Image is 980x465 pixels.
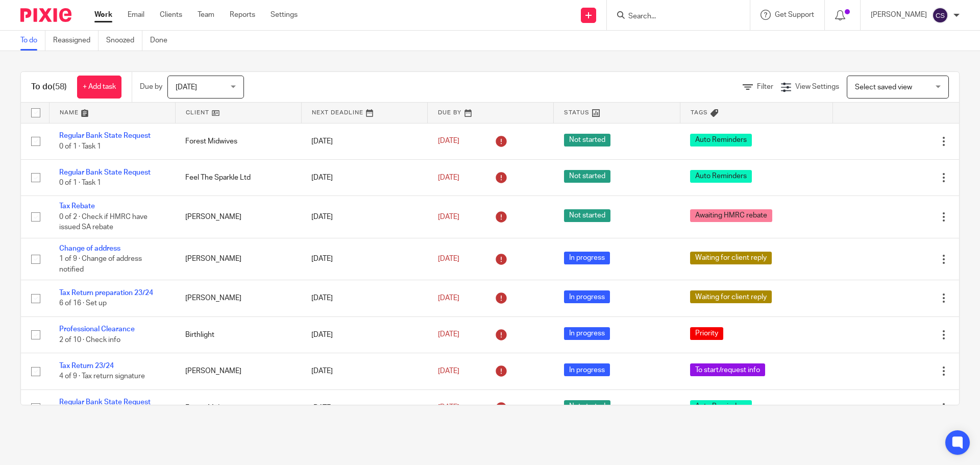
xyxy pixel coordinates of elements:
td: Feel The Sparkle Ltd [175,159,301,195]
td: [DATE] [301,196,427,238]
span: [DATE] [438,213,459,221]
td: [PERSON_NAME] [175,353,301,389]
p: [PERSON_NAME] [871,10,927,20]
span: 0 of 2 · Check if HMRC have issued SA rebate [59,213,148,231]
a: Tax Return 23/24 [59,362,114,370]
span: In progress [564,327,610,340]
h1: To do [31,82,67,92]
td: [DATE] [301,238,427,280]
span: (58) [53,83,67,91]
span: Auto Reminders [690,400,752,413]
a: Done [150,31,175,51]
a: Regular Bank State Request [59,169,151,176]
span: 6 of 16 · Set up [59,300,107,307]
span: Waiting for client reply [690,290,772,303]
span: Not started [564,170,610,183]
td: [PERSON_NAME] [175,196,301,238]
span: [DATE] [438,255,459,262]
span: [DATE] [438,138,459,145]
span: 4 of 9 · Tax return signature [59,373,145,380]
td: [DATE] [301,353,427,389]
span: Waiting for client reply [690,252,772,264]
a: Change of address [59,245,120,252]
span: 2 of 10 · Check info [59,336,120,344]
span: Select saved view [855,84,912,91]
span: In progress [564,290,610,303]
span: [DATE] [438,368,459,375]
span: Not started [564,400,610,413]
td: [PERSON_NAME] [175,238,301,280]
span: [DATE] [176,84,197,91]
a: Tax Rebate [59,203,95,210]
td: [DATE] [301,389,427,426]
span: [DATE] [438,295,459,302]
a: Work [94,10,112,20]
span: 0 of 1 · Task 1 [59,179,101,186]
a: Regular Bank State Request [59,132,151,139]
span: Priority [690,327,723,340]
span: Not started [564,209,610,222]
a: Professional Clearance [59,326,135,333]
td: Forest Midwives [175,389,301,426]
span: In progress [564,363,610,376]
a: Reports [230,10,255,20]
td: [DATE] [301,159,427,195]
span: Auto Reminders [690,134,752,146]
a: Team [198,10,214,20]
span: Get Support [775,11,814,18]
span: Filter [757,83,773,90]
a: Regular Bank State Request [59,399,151,406]
span: Tags [691,110,708,115]
span: [DATE] [438,404,459,411]
span: Not started [564,134,610,146]
a: To do [20,31,45,51]
span: 1 of 9 · Change of address notified [59,255,142,273]
a: Tax Return preparation 23/24 [59,289,153,297]
input: Search [627,12,719,21]
span: [DATE] [438,174,459,181]
span: In progress [564,252,610,264]
td: [PERSON_NAME] [175,280,301,316]
a: Settings [271,10,298,20]
img: Pixie [20,8,71,22]
span: Awaiting HMRC rebate [690,209,772,222]
a: Snoozed [106,31,142,51]
span: View Settings [795,83,839,90]
td: Forest Midwives [175,123,301,159]
td: [DATE] [301,280,427,316]
img: svg%3E [932,7,948,23]
span: [DATE] [438,331,459,338]
span: Auto Reminders [690,170,752,183]
span: To start/request info [690,363,765,376]
td: [DATE] [301,123,427,159]
p: Due by [140,82,162,92]
a: Clients [160,10,182,20]
a: Email [128,10,144,20]
span: 0 of 1 · Task 1 [59,143,101,150]
td: Birthlight [175,316,301,353]
td: [DATE] [301,316,427,353]
a: + Add task [77,76,121,99]
a: Reassigned [53,31,99,51]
